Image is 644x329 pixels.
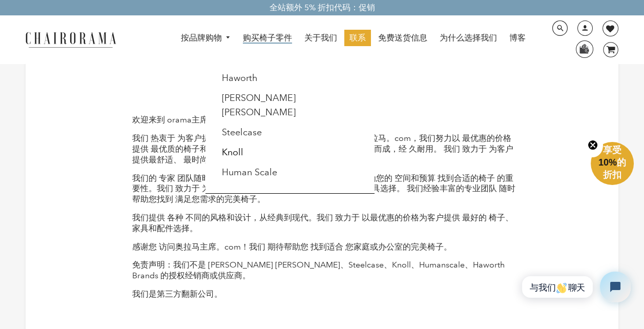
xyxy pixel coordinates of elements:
[349,33,366,44] span: 联系
[604,43,618,57] g: 层
[595,42,618,57] a: 层
[299,30,342,46] a: 关于我们
[598,145,626,180] span: 享受 的折扣
[373,30,432,46] a: 免费送货信息
[440,33,497,44] span: 为什么选择我们
[509,33,526,44] span: 博客
[504,30,531,46] a: 博客
[238,30,297,46] a: 购买椅子零件
[304,33,337,44] span: 关于我们
[222,147,243,158] a: Knoll
[434,30,502,46] a: 为什么选择我们
[243,33,292,44] span: 购买椅子零件
[378,33,427,44] span: 免费送货信息
[181,33,222,43] font: 按品牌购物
[222,92,296,118] a: [PERSON_NAME] [PERSON_NAME]
[598,157,617,168] span: 10%
[576,41,592,56] img: WhatsApp_Image_2024-07-12_at_16.23.01.webp
[504,263,639,311] iframe: Tidio Chat
[583,134,603,157] button: 关闭预告片
[165,30,541,49] nav: 桌面导航
[344,30,371,46] a: 联系
[19,30,122,48] img: 主席
[176,30,236,46] a: 按品牌购物
[591,143,634,186] div: 享受10%的折扣关闭预告片
[222,127,262,138] a: Steelcase
[222,72,258,84] a: Haworth
[222,167,277,178] a: Human Scale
